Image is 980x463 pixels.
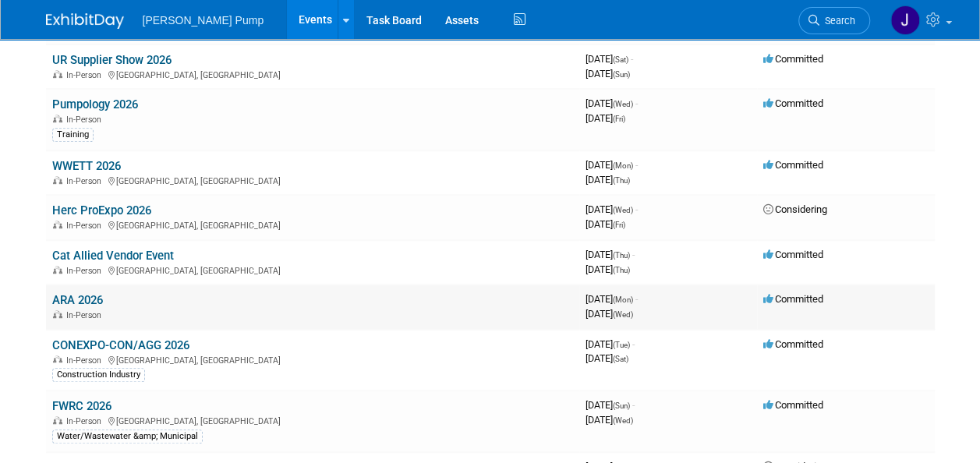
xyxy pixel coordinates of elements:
[53,115,62,122] img: In-Person Event
[46,13,124,29] img: ExhibitDay
[635,293,638,305] span: -
[763,203,827,215] span: Considering
[52,218,573,231] div: [GEOGRAPHIC_DATA], [GEOGRAPHIC_DATA]
[586,338,635,350] span: [DATE]
[613,401,630,410] span: (Sun)
[613,266,630,274] span: (Thu)
[613,310,633,319] span: (Wed)
[890,5,920,35] img: Jake Sowders
[613,251,630,260] span: (Thu)
[613,221,625,229] span: (Fri)
[66,221,106,231] span: In-Person
[52,429,203,444] div: Water/Wastewater &amp; Municipal
[632,338,635,350] span: -
[66,266,106,276] span: In-Person
[613,161,633,170] span: (Mon)
[586,112,625,124] span: [DATE]
[763,159,823,171] span: Committed
[53,70,62,78] img: In-Person Event
[613,355,628,363] span: (Sat)
[586,414,633,426] span: [DATE]
[635,97,638,109] span: -
[632,399,635,411] span: -
[586,263,630,275] span: [DATE]
[586,53,633,65] span: [DATE]
[763,338,823,350] span: Committed
[819,15,855,27] span: Search
[66,176,106,186] span: In-Person
[52,338,189,352] a: CONEXPO-CON/AGG 2026
[52,353,573,366] div: [GEOGRAPHIC_DATA], [GEOGRAPHIC_DATA]
[613,55,628,64] span: (Sat)
[52,249,174,263] a: Cat Allied Vendor Event
[613,341,630,349] span: (Tue)
[613,176,630,185] span: (Thu)
[613,115,625,123] span: (Fri)
[66,416,106,426] span: In-Person
[586,399,635,411] span: [DATE]
[52,53,172,67] a: UR Supplier Show 2026
[52,293,103,307] a: ARA 2026
[586,174,630,186] span: [DATE]
[631,53,633,65] span: -
[53,355,62,363] img: In-Person Event
[52,97,138,111] a: Pumpology 2026
[586,68,630,80] span: [DATE]
[52,399,111,413] a: FWRC 2026
[53,221,62,228] img: In-Person Event
[53,266,62,274] img: In-Person Event
[66,355,106,366] span: In-Person
[586,293,638,305] span: [DATE]
[586,97,638,109] span: [DATE]
[586,218,625,230] span: [DATE]
[613,206,633,214] span: (Wed)
[53,310,62,318] img: In-Person Event
[143,14,264,27] span: [PERSON_NAME] Pump
[763,53,823,65] span: Committed
[586,159,638,171] span: [DATE]
[66,70,106,80] span: In-Person
[635,203,638,215] span: -
[52,68,573,80] div: [GEOGRAPHIC_DATA], [GEOGRAPHIC_DATA]
[798,7,870,34] a: Search
[586,352,628,364] span: [DATE]
[52,203,151,217] a: Herc ProExpo 2026
[635,159,638,171] span: -
[52,128,94,142] div: Training
[613,70,630,79] span: (Sun)
[52,174,573,186] div: [GEOGRAPHIC_DATA], [GEOGRAPHIC_DATA]
[586,249,635,260] span: [DATE]
[52,263,573,276] div: [GEOGRAPHIC_DATA], [GEOGRAPHIC_DATA]
[52,368,145,382] div: Construction Industry
[763,249,823,260] span: Committed
[53,416,62,424] img: In-Person Event
[613,100,633,108] span: (Wed)
[586,308,633,320] span: [DATE]
[52,159,121,173] a: WWETT 2026
[52,414,573,426] div: [GEOGRAPHIC_DATA], [GEOGRAPHIC_DATA]
[66,115,106,125] span: In-Person
[763,399,823,411] span: Committed
[613,416,633,425] span: (Wed)
[613,295,633,304] span: (Mon)
[763,293,823,305] span: Committed
[763,97,823,109] span: Committed
[53,176,62,184] img: In-Person Event
[586,203,638,215] span: [DATE]
[632,249,635,260] span: -
[66,310,106,320] span: In-Person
